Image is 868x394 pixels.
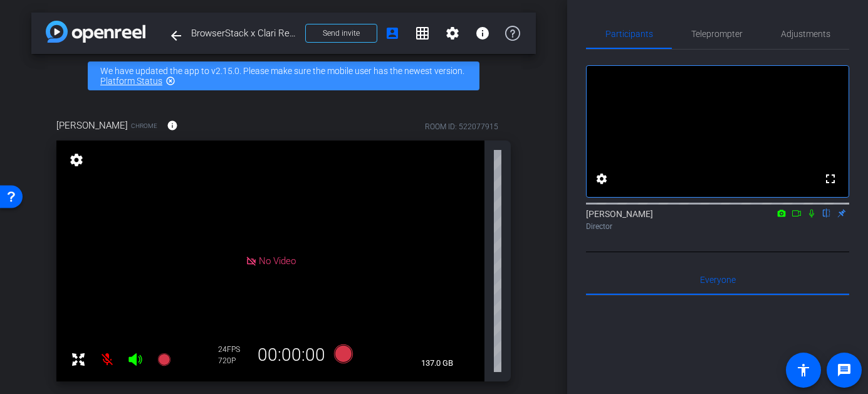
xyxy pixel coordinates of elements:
div: Director [586,221,849,232]
div: We have updated the app to v2.15.0. Please make sure the mobile user has the newest version. [88,61,479,90]
mat-icon: accessibility [796,363,811,378]
mat-icon: fullscreen [823,171,838,186]
span: [PERSON_NAME] [56,119,128,132]
img: app-logo [46,21,145,43]
mat-icon: settings [68,152,85,168]
span: Everyone [700,275,736,284]
mat-icon: highlight_off [165,76,175,86]
span: Teleprompter [691,29,743,38]
span: Chrome [131,121,157,130]
a: Platform Status [100,76,162,86]
mat-icon: flip [819,207,834,218]
mat-icon: arrow_back [169,28,184,43]
mat-icon: message [837,363,852,378]
span: Adjustments [781,29,830,38]
div: [PERSON_NAME] [586,208,849,232]
mat-icon: info [167,120,178,131]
